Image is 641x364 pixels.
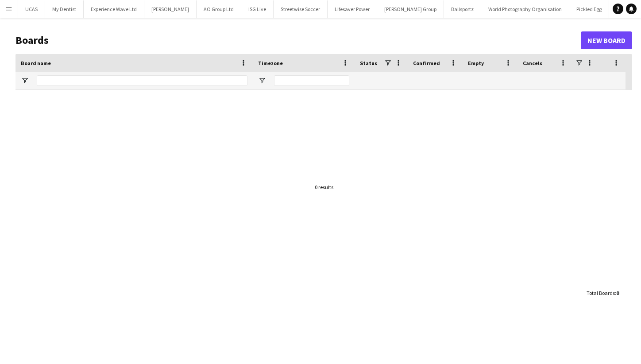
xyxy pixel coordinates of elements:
button: Lifesaver Power [328,0,377,18]
span: Status [360,60,377,66]
a: New Board [581,31,632,49]
button: Experience Wave Ltd [84,0,144,18]
span: 0 [616,290,619,296]
input: Board name Filter Input [37,75,247,86]
button: Open Filter Menu [21,77,29,85]
span: Timezone [258,60,283,66]
span: Empty [468,60,484,66]
button: World Photography Organisation [481,0,569,18]
button: Pickled Egg [569,0,609,18]
button: AO Group Ltd [197,0,241,18]
button: ISG Live [241,0,274,18]
h1: Boards [15,34,581,47]
button: Open Filter Menu [258,77,266,85]
button: [PERSON_NAME] [144,0,197,18]
div: : [587,284,619,302]
button: Ballsportz [444,0,481,18]
span: Cancels [523,60,542,66]
div: 0 results [315,184,333,190]
span: Total Boards [587,290,615,296]
button: [PERSON_NAME] Group [377,0,444,18]
button: My Dentist [45,0,84,18]
button: UCAS [18,0,45,18]
span: Board name [21,60,51,66]
button: Streetwise Soccer [274,0,328,18]
span: Confirmed [413,60,440,66]
input: Timezone Filter Input [274,75,349,86]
